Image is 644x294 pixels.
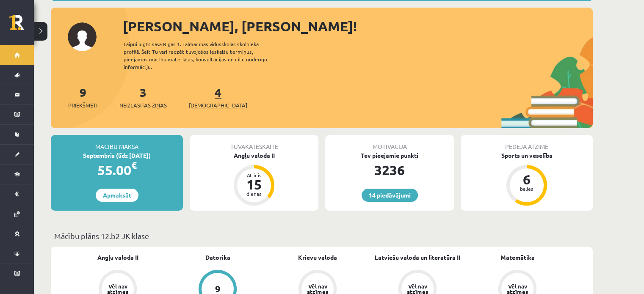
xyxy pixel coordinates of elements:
[119,85,167,110] a: 3Neizlasītās ziņas
[514,186,539,191] div: balles
[96,189,138,202] a: Apmaksāt
[375,253,460,262] a: Latviešu valoda un literatūra II
[68,85,97,110] a: 9Priekšmeti
[68,101,97,110] span: Priekšmeti
[131,159,137,171] span: €
[461,135,593,151] div: Pēdējā atzīme
[9,15,34,36] a: Rīgas 1. Tālmācības vidusskola
[51,151,183,160] div: Septembris (līdz [DATE])
[205,253,230,262] a: Datorika
[189,85,247,110] a: 4[DEMOGRAPHIC_DATA]
[190,151,318,207] a: Angļu valoda II Atlicis 15 dienas
[362,189,418,202] a: 14 piedāvājumi
[500,253,535,262] a: Matemātika
[241,191,267,196] div: dienas
[298,253,337,262] a: Krievu valoda
[325,160,454,180] div: 3236
[97,253,138,262] a: Angļu valoda II
[189,101,247,110] span: [DEMOGRAPHIC_DATA]
[124,40,282,71] div: Laipni lūgts savā Rīgas 1. Tālmācības vidusskolas skolnieka profilā. Šeit Tu vari redzēt tuvojošo...
[241,178,267,191] div: 15
[461,151,593,160] div: Sports un veselība
[325,135,454,151] div: Motivācija
[325,151,454,160] div: Tev pieejamie punkti
[54,230,589,242] p: Mācību plāns 12.b2 JK klase
[51,135,183,151] div: Mācību maksa
[51,160,183,180] div: 55.00
[190,151,318,160] div: Angļu valoda II
[241,173,267,178] div: Atlicis
[514,173,539,186] div: 6
[119,101,167,110] span: Neizlasītās ziņas
[123,16,593,36] div: [PERSON_NAME], [PERSON_NAME]!
[461,151,593,207] a: Sports un veselība 6 balles
[190,135,318,151] div: Tuvākā ieskaite
[215,284,221,294] div: 9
